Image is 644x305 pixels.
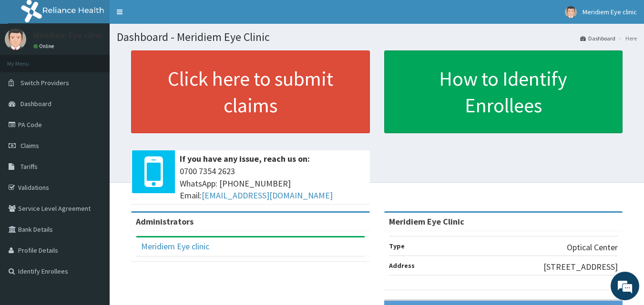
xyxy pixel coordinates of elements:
span: Switch Providers [20,79,69,87]
span: Claims [20,141,39,150]
li: Here [616,34,637,42]
p: [STREET_ADDRESS] [543,261,618,273]
img: User Image [5,29,26,50]
a: [EMAIL_ADDRESS][DOMAIN_NAME] [202,190,333,201]
p: Meridiem Eye clinic [33,31,103,39]
a: Meridiem Eye clinic [141,241,209,252]
span: Meridiem Eye clinic [583,8,637,16]
span: Tariffs [20,162,38,171]
a: Dashboard [580,34,615,42]
strong: Meridiem Eye Clinic [389,216,464,227]
b: Type [389,242,405,250]
a: Click here to submit claims [131,50,370,133]
h1: Dashboard - Meridiem Eye Clinic [117,31,637,43]
span: Dashboard [20,99,51,108]
p: Optical Center [567,241,618,254]
img: User Image [565,6,577,18]
b: Address [389,261,415,270]
b: Administrators [136,216,194,227]
a: Online [33,43,56,49]
b: If you have any issue, reach us on: [180,153,310,164]
span: 0700 7354 2623 WhatsApp: [PHONE_NUMBER] Email: [180,165,365,202]
a: How to Identify Enrollees [384,50,623,133]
